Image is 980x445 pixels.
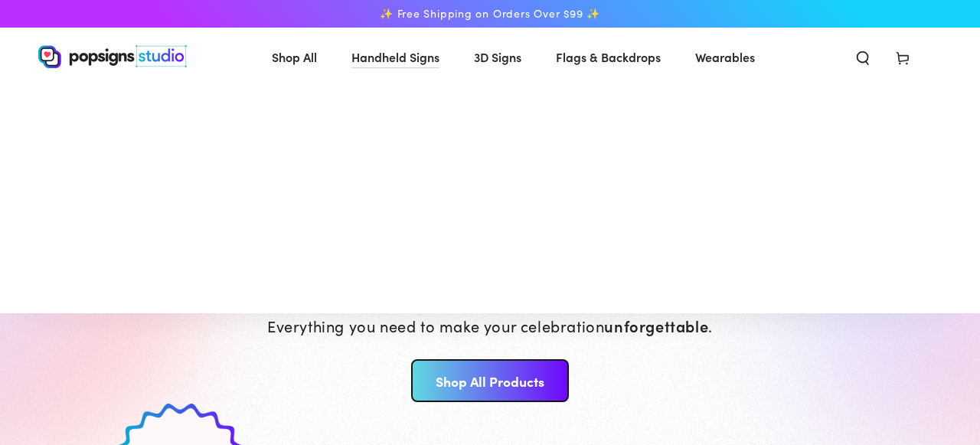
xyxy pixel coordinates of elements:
span: Flags & Backdrops [556,46,661,68]
strong: unforgettable [604,315,708,336]
a: Wearables [684,37,766,77]
a: Shop All [260,37,328,77]
span: Handheld Signs [351,46,439,68]
a: Shop All Products [411,359,568,402]
summary: Search our site [843,40,883,74]
a: Handheld Signs [340,37,451,77]
span: Shop All [272,46,317,68]
span: Wearables [695,46,755,68]
a: 3D Signs [462,37,533,77]
span: ✨ Free Shipping on Orders Over $99 ✨ [380,7,600,21]
span: 3D Signs [474,46,521,68]
a: Flags & Backdrops [544,37,672,77]
p: Everything you need to make your celebration . [267,315,713,336]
